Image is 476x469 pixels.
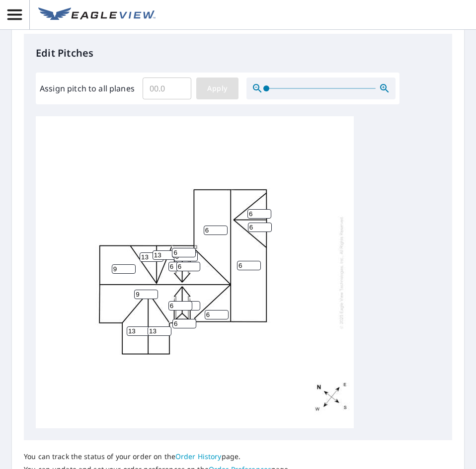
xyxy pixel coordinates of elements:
span: Apply [204,82,231,95]
a: Order History [175,452,222,461]
button: Apply [196,78,238,99]
p: Edit Pitches [36,46,440,61]
p: You can track the status of your order on the page. [24,452,291,461]
input: 00.0 [143,75,191,102]
img: EV Logo [38,7,156,22]
label: Assign pitch to all planes [40,82,135,94]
